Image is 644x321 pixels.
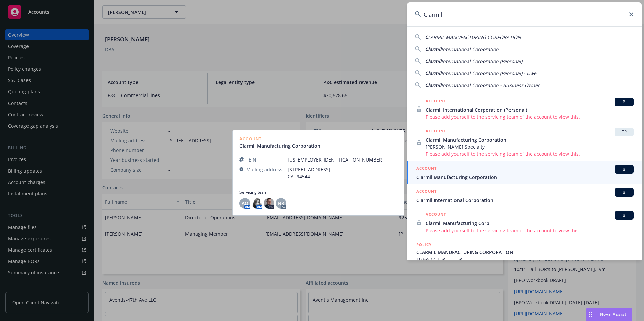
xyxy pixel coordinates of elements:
[426,227,634,234] span: Please add yourself to the servicing team of the account to view this.
[441,58,522,64] span: International Corporation (Personal)
[416,249,634,256] span: CLARMIL MANUFACTURING CORPORATION
[441,82,540,88] span: International Corporation - Business Owner
[426,220,634,227] span: Clarmil Manufacturing Corp
[618,99,631,105] span: BI
[618,129,631,135] span: TR
[407,184,642,207] a: ACCOUNTBIClarmil International Corporation
[618,212,631,218] span: BI
[407,2,642,26] input: Search...
[407,124,642,161] a: ACCOUNTTRClarmil Manufacturing Corporation[PERSON_NAME] SpecialtyPlease add yourself to the servi...
[428,34,521,40] span: LARMIL MANUFACTURING CORPORATION
[586,308,595,321] div: Drag to move
[586,308,632,321] button: Nova Assist
[407,161,642,184] a: ACCOUNTBIClarmil Manufacturing Corporation
[441,46,499,52] span: International Corporation
[426,136,634,143] span: Clarmil Manufacturing Corporation
[416,241,432,248] h5: POLICY
[416,188,437,196] h5: ACCOUNT
[618,166,631,172] span: BI
[426,211,446,219] h5: ACCOUNT
[407,94,642,124] a: ACCOUNTBIClarmil International Corporation (Personal)Please add yourself to the servicing team of...
[416,174,634,181] span: Clarmil Manufacturing Corporation
[425,82,441,88] span: Clarmil
[618,189,631,195] span: BI
[425,70,441,76] span: Clarmil
[426,150,634,157] span: Please add yourself to the servicing team of the account to view this.
[426,143,634,150] span: [PERSON_NAME] Specialty
[441,70,536,76] span: International Corporation (Personal) - Dwe
[600,311,627,317] span: Nova Assist
[407,238,642,266] a: POLICYCLARMIL MANUFACTURING CORPORATION1026577, [DATE]-[DATE]
[425,34,428,40] span: C
[426,106,634,113] span: Clarmil International Corporation (Personal)
[416,256,634,263] span: 1026577, [DATE]-[DATE]
[425,46,441,52] span: Clarmil
[416,165,437,173] h5: ACCOUNT
[425,58,441,64] span: Clarmil
[426,98,446,106] h5: ACCOUNT
[426,113,634,120] span: Please add yourself to the servicing team of the account to view this.
[407,207,642,238] a: ACCOUNTBIClarmil Manufacturing CorpPlease add yourself to the servicing team of the account to vi...
[416,197,634,204] span: Clarmil International Corporation
[426,128,446,136] h5: ACCOUNT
